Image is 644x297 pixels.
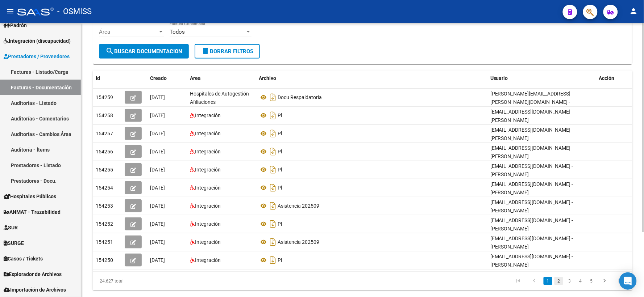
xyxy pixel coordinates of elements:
a: 3 [565,277,574,285]
li: page 4 [575,275,586,287]
span: [EMAIL_ADDRESS][DOMAIN_NAME] - [PERSON_NAME] [490,199,573,213]
span: Creado [150,75,167,81]
div: 24.627 total [93,272,199,290]
span: [DATE] [150,203,165,209]
span: [DATE] [150,221,165,227]
span: SURGE [4,239,24,247]
mat-icon: menu [6,7,14,16]
mat-icon: delete [201,47,210,55]
span: Casos / Tickets [4,255,43,263]
span: Pl [278,185,282,191]
span: Docu Respaldatoria [278,94,322,100]
span: Usuario [490,75,508,81]
datatable-header-cell: Acción [596,71,632,86]
span: 154257 [96,131,113,136]
span: [DATE] [150,239,165,245]
li: page 1 [543,275,553,287]
i: Descargar documento [268,146,278,157]
i: Descargar documento [268,128,278,139]
span: [EMAIL_ADDRESS][DOMAIN_NAME] - [PERSON_NAME] [490,109,573,123]
i: Descargar documento [268,110,278,121]
span: Integración [195,167,221,173]
span: 154254 [96,185,113,191]
i: Descargar documento [268,92,278,103]
a: go to next page [598,277,612,285]
span: 154252 [96,221,113,227]
i: Descargar documento [268,164,278,175]
span: Explorador de Archivos [4,270,62,278]
span: Pl [278,131,282,136]
span: [DATE] [150,185,165,191]
mat-icon: search [105,47,114,55]
span: 154250 [96,257,113,263]
span: Prestadores / Proveedores [4,52,70,60]
span: Integración [195,131,221,136]
li: page 5 [586,275,597,287]
span: [DATE] [150,149,165,154]
datatable-header-cell: Area [187,71,256,86]
i: Descargar documento [268,200,278,212]
span: 154258 [96,113,113,118]
span: Todos [170,29,185,35]
span: ANMAT - Trazabilidad [4,208,61,216]
span: Padrón [4,21,27,29]
span: [DATE] [150,94,165,100]
button: Borrar Filtros [195,44,260,59]
span: SUR [4,224,18,232]
a: 5 [587,277,596,285]
span: Importación de Archivos [4,286,66,294]
span: Hospitales Públicos [4,192,56,200]
span: Integración [195,185,221,191]
div: Open Intercom Messenger [619,272,637,290]
i: Descargar documento [268,218,278,230]
span: Área [99,29,158,35]
span: [DATE] [150,131,165,136]
span: [EMAIL_ADDRESS][DOMAIN_NAME] - [PERSON_NAME] [490,145,573,159]
a: go to previous page [528,277,541,285]
span: Pl [278,221,282,227]
span: Buscar Documentacion [105,48,182,55]
span: [EMAIL_ADDRESS][DOMAIN_NAME] - [PERSON_NAME] [490,217,573,232]
span: [EMAIL_ADDRESS][DOMAIN_NAME] - [PERSON_NAME] [490,127,573,141]
li: page 3 [564,275,575,287]
button: Buscar Documentacion [99,44,189,59]
span: Integración [195,221,221,227]
i: Descargar documento [268,182,278,194]
span: Area [190,75,201,81]
span: Asistencia 202509 [278,203,319,209]
span: Integración (discapacidad) [4,37,71,45]
span: Borrar Filtros [201,48,253,55]
span: Integración [195,203,221,209]
i: Descargar documento [268,254,278,266]
span: 154255 [96,167,113,173]
a: go to first page [512,277,525,285]
span: Id [96,75,100,81]
span: Integración [195,113,221,118]
span: Asistencia 202509 [278,239,319,245]
span: [EMAIL_ADDRESS][DOMAIN_NAME] - [PERSON_NAME] [490,254,573,268]
span: [DATE] [150,257,165,263]
datatable-header-cell: Archivo [256,71,487,86]
datatable-header-cell: Usuario [487,71,596,86]
i: Descargar documento [268,236,278,248]
span: [PERSON_NAME][EMAIL_ADDRESS][PERSON_NAME][DOMAIN_NAME] - [PERSON_NAME] [490,91,571,113]
span: 154256 [96,149,113,154]
a: go to last page [614,277,628,285]
mat-icon: person [630,7,638,16]
span: 154253 [96,203,113,209]
span: Pl [278,149,282,154]
span: [EMAIL_ADDRESS][DOMAIN_NAME] - [PERSON_NAME] [490,181,573,195]
li: page 2 [553,275,564,287]
span: Pl [278,257,282,263]
span: Acción [599,75,615,81]
span: Hospitales de Autogestión - Afiliaciones [190,91,252,105]
span: 154259 [96,94,113,100]
span: Integración [195,149,221,154]
a: 2 [554,277,563,285]
span: - OSMISS [57,4,92,20]
span: [EMAIL_ADDRESS][DOMAIN_NAME] - [PERSON_NAME] [490,163,573,177]
a: 1 [544,277,552,285]
datatable-header-cell: Creado [147,71,187,86]
span: [DATE] [150,167,165,173]
span: Pl [278,113,282,118]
